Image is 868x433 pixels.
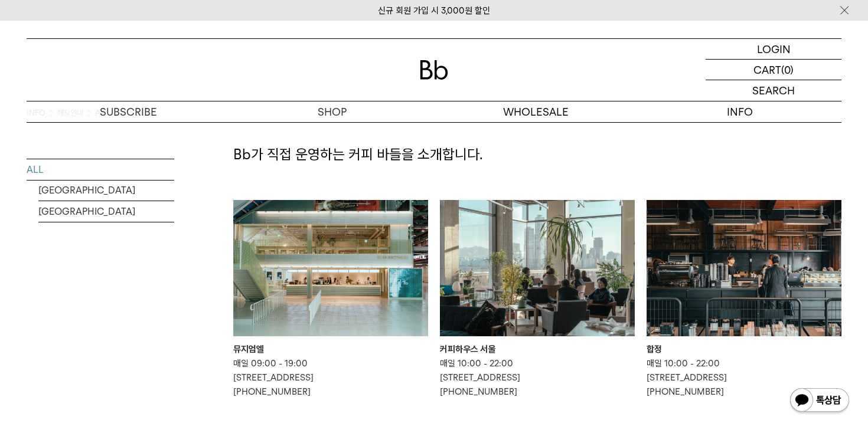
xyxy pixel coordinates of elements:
div: 커피하우스 서울 [440,342,635,356]
a: [GEOGRAPHIC_DATA] [38,180,174,201]
p: 매일 10:00 - 22:00 [STREET_ADDRESS] [PHONE_NUMBER] [440,356,635,399]
p: WHOLESALE [434,101,638,122]
a: ALL [27,159,174,180]
a: 신규 회원 가입 시 3,000원 할인 [378,5,490,16]
a: LOGIN [706,39,841,60]
p: 매일 10:00 - 22:00 [STREET_ADDRESS] [PHONE_NUMBER] [647,356,841,399]
img: 합정 [647,200,841,336]
a: SUBSCRIBE [27,101,230,122]
p: INFO [638,101,841,122]
a: [GEOGRAPHIC_DATA] [38,201,174,222]
p: (0) [781,60,794,80]
a: 합정 합정 매일 10:00 - 22:00[STREET_ADDRESS][PHONE_NUMBER] [647,200,841,399]
a: SHOP [230,101,434,122]
p: SEARCH [752,80,795,101]
a: CART (0) [706,60,841,80]
p: CART [753,60,781,80]
a: 뮤지엄엘 뮤지엄엘 매일 09:00 - 19:00[STREET_ADDRESS][PHONE_NUMBER] [233,200,428,399]
img: 로고 [420,60,448,80]
div: 뮤지엄엘 [233,342,428,356]
img: 카카오톡 채널 1:1 채팅 버튼 [789,387,850,415]
p: 매일 09:00 - 19:00 [STREET_ADDRESS] [PHONE_NUMBER] [233,356,428,399]
img: 커피하우스 서울 [440,200,635,336]
div: 합정 [647,342,841,356]
a: 커피하우스 서울 커피하우스 서울 매일 10:00 - 22:00[STREET_ADDRESS][PHONE_NUMBER] [440,200,635,399]
img: 뮤지엄엘 [233,200,428,336]
p: LOGIN [757,39,791,59]
p: Bb가 직접 운영하는 커피 바들을 소개합니다. [233,145,841,165]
